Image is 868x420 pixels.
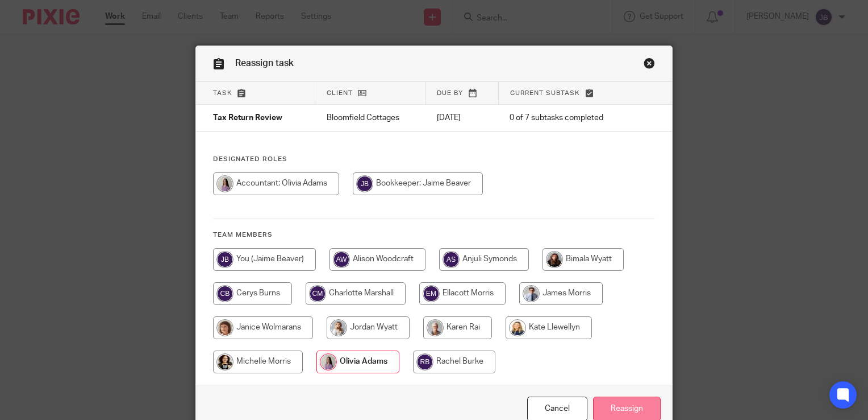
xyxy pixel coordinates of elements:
[644,57,655,73] a: Close this dialog window
[437,112,487,123] p: [DATE]
[213,90,232,96] span: Task
[327,112,414,123] p: Bloomfield Cottages
[235,59,294,68] span: Reassign task
[327,90,353,96] span: Client
[498,105,633,132] td: 0 of 7 subtasks completed
[213,114,282,122] span: Tax Return Review
[213,230,655,240] h4: Team members
[437,90,463,96] span: Due by
[213,155,655,164] h4: Designated Roles
[510,90,580,96] span: Current subtask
